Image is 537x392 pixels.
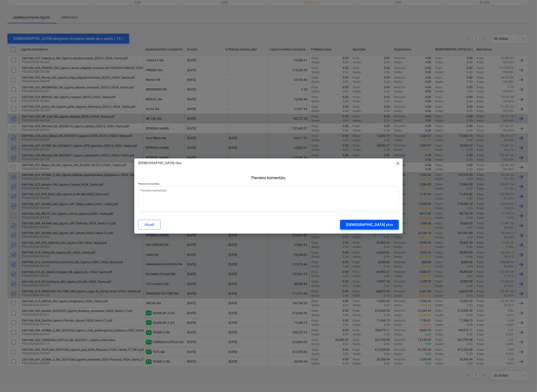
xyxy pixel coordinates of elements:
div: [DEMOGRAPHIC_DATA] ziņu [346,221,393,228]
button: Atcelt [138,220,161,230]
p: Pievieno komentāru [138,182,399,186]
p: [DEMOGRAPHIC_DATA] ziņu [138,160,181,166]
span: close [395,160,401,166]
button: [DEMOGRAPHIC_DATA] ziņu [340,220,399,230]
div: Atcelt [144,221,154,228]
div: Pievieno komentāru [251,175,285,180]
iframe: Chat Widget [512,368,537,392]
